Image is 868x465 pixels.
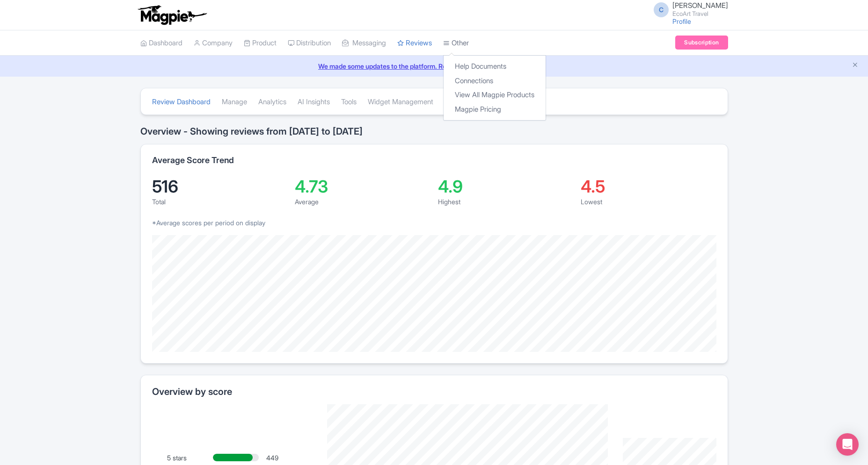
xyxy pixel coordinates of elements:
[152,156,234,165] h2: Average Score Trend
[438,197,574,207] div: Highest
[648,2,728,17] a: C [PERSON_NAME] EcoArt Travel
[6,61,862,71] a: We made some updates to the platform. Read more about the new layout
[836,433,859,456] div: Open Intercom Messenger
[443,30,469,56] a: Other
[444,59,546,74] a: Help Documents
[152,386,716,397] h2: Overview by score
[672,1,728,10] span: [PERSON_NAME]
[672,17,691,25] a: Profile
[288,30,331,56] a: Distribution
[341,89,357,115] a: Tools
[258,89,286,115] a: Analytics
[136,5,208,25] img: logo-ab69f6fb50320c5b225c76a69d11143b.png
[167,453,213,463] div: 5 stars
[438,178,574,195] div: 4.9
[675,36,728,50] a: Subscription
[444,88,546,102] a: View All Magpie Products
[672,11,728,17] small: EcoArt Travel
[244,30,277,56] a: Product
[581,197,716,207] div: Lowest
[152,89,211,115] a: Review Dashboard
[444,102,546,117] a: Magpie Pricing
[444,74,546,88] a: Connections
[152,178,288,195] div: 516
[152,197,288,207] div: Total
[266,453,312,463] div: 449
[295,178,430,195] div: 4.73
[581,178,716,195] div: 4.5
[298,89,330,115] a: AI Insights
[222,89,247,115] a: Manage
[152,218,716,228] p: *Average scores per period on display
[397,30,432,56] a: Reviews
[194,30,233,56] a: Company
[368,89,433,115] a: Widget Management
[295,197,430,207] div: Average
[654,2,669,17] span: C
[140,30,182,56] a: Dashboard
[852,60,859,71] button: Close announcement
[342,30,386,56] a: Messaging
[140,126,728,136] h2: Overview - Showing reviews from [DATE] to [DATE]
